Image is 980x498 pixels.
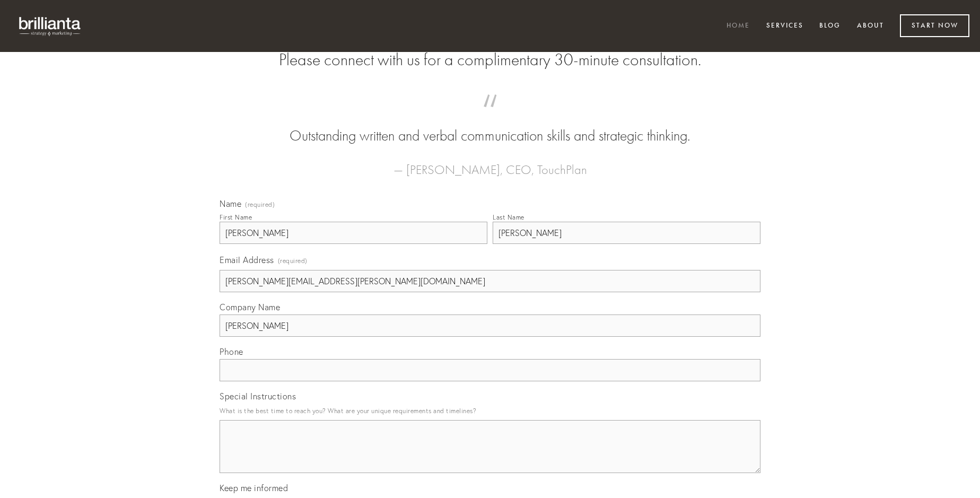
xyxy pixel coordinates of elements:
[278,254,308,268] span: (required)
[245,202,275,208] span: (required)
[237,105,743,126] span: “
[220,255,274,265] span: Email Address
[493,213,524,221] div: Last Name
[220,404,760,418] p: What is the best time to reach you? What are your unique requirements and timelines?
[220,213,252,221] div: First Name
[237,105,743,146] blockquote: Outstanding written and verbal communication skills and strategic thinking.
[220,198,241,209] span: Name
[220,483,288,493] span: Keep me informed
[759,18,810,35] a: Services
[812,18,847,35] a: Blog
[220,302,280,312] span: Company Name
[220,391,296,401] span: Special Instructions
[11,11,90,41] img: brillianta - research, strategy, marketing
[720,18,757,35] a: Home
[900,14,969,37] a: Start Now
[220,50,760,70] h2: Please connect with us for a complimentary 30-minute consultation.
[237,146,743,180] figcaption: — [PERSON_NAME], CEO, TouchPlan
[220,346,243,357] span: Phone
[850,18,891,35] a: About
